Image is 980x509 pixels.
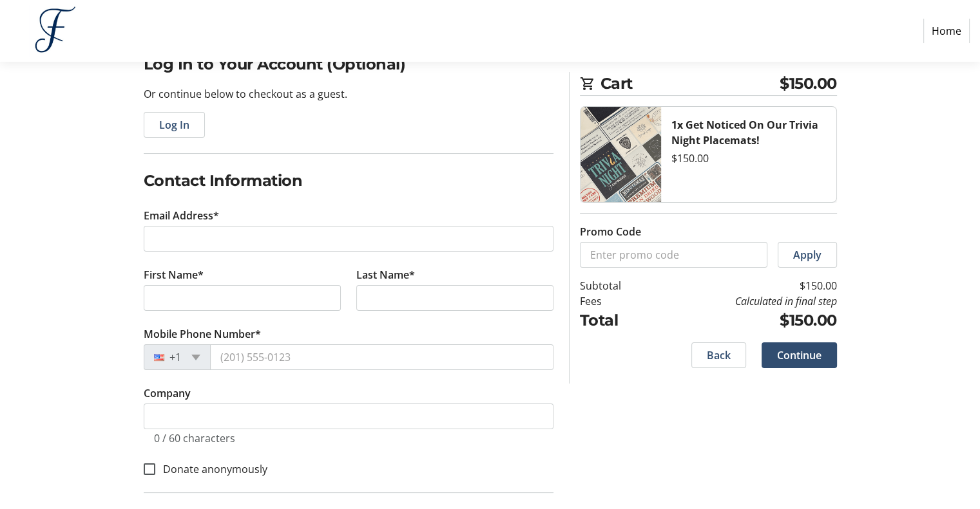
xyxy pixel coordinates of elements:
label: Donate anonymously [155,461,267,477]
button: Apply [778,242,837,268]
h2: Log In to Your Account (Optional) [144,53,553,76]
strong: 1x Get Noticed On Our Trivia Night Placemats! [671,118,818,147]
td: Subtotal [580,278,654,293]
img: Fontbonne, The Early College of Boston's Logo [10,5,102,57]
div: $150.00 [671,151,826,166]
td: Total [580,309,654,332]
button: Log In [144,112,205,138]
span: $150.00 [780,72,837,95]
button: Back [691,342,746,368]
tr-character-limit: 0 / 60 characters [154,431,235,445]
span: Back [707,347,731,363]
label: Email Address* [144,208,219,223]
a: Home [923,19,970,43]
td: Fees [580,293,654,309]
input: Enter promo code [580,242,767,268]
button: Continue [762,342,837,368]
span: Log In [159,117,189,133]
td: $150.00 [654,309,837,332]
label: First Name* [144,267,204,282]
label: Promo Code [580,224,641,239]
label: Last Name* [356,267,415,282]
span: Apply [793,247,821,263]
span: Continue [777,347,821,363]
p: Or continue below to checkout as a guest. [144,86,553,102]
label: Mobile Phone Number* [144,326,261,342]
input: (201) 555-0123 [210,344,553,370]
label: Company [144,385,191,401]
img: Get Noticed On Our Trivia Night Placemats! [581,107,661,202]
h2: Contact Information [144,169,553,192]
span: Cart [600,72,780,95]
td: $150.00 [654,278,837,293]
td: Calculated in final step [654,293,837,309]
